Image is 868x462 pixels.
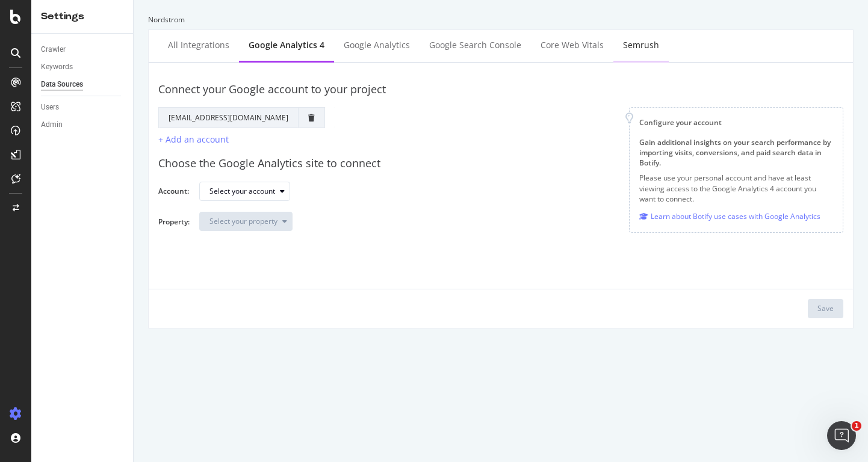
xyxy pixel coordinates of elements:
[158,156,843,171] div: Choose the Google Analytics site to connect
[41,61,125,73] a: Keywords
[852,421,861,431] span: 1
[41,43,125,56] a: Crawler
[41,61,73,73] div: Keywords
[158,82,843,97] div: Connect your Google account to your project
[158,134,229,145] div: + Add an account
[41,119,125,131] a: Admin
[541,39,604,51] div: Core Web Vitals
[158,217,190,238] label: Property:
[158,186,190,199] label: Account:
[209,188,275,195] div: Select your account
[308,114,315,122] div: trash
[199,182,290,201] button: Select your account
[623,39,659,51] div: Semrush
[41,119,63,131] div: Admin
[199,212,293,231] button: Select your property
[344,39,410,51] div: Google Analytics
[41,101,125,114] a: Users
[168,39,229,51] div: All integrations
[41,10,123,23] div: Settings
[639,210,820,223] a: Learn about Botify use cases with Google Analytics
[41,43,66,56] div: Crawler
[41,101,59,114] div: Users
[249,39,324,51] div: Google Analytics 4
[148,14,854,25] div: Nordstrom
[158,133,229,146] button: + Add an account
[41,78,83,91] div: Data Sources
[808,299,843,318] button: Save
[159,107,299,128] td: [EMAIL_ADDRESS][DOMAIN_NAME]
[209,218,277,225] div: Select your property
[639,117,833,128] div: Configure your account
[827,421,856,450] iframe: Intercom live chat
[41,78,125,91] a: Data Sources
[639,173,833,203] p: Please use your personal account and have at least viewing access to the Google Analytics 4 accou...
[639,137,833,168] div: Gain additional insights on your search performance by importing visits, conversions, and paid se...
[817,303,834,313] div: Save
[429,39,521,51] div: Google Search Console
